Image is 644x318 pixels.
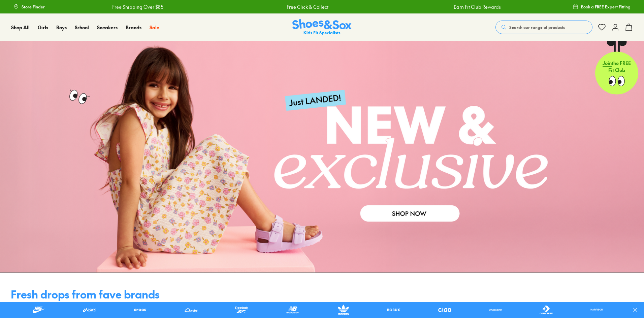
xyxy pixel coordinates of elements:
[292,19,352,36] img: SNS_Logo_Responsive.svg
[573,1,631,13] a: Book a FREE Expert Fitting
[495,21,592,34] button: Search our range of products
[13,1,45,13] a: Store Finder
[75,24,89,31] a: School
[38,24,48,31] a: Girls
[595,41,638,95] a: Jointhe FREE Fit Club
[11,24,30,31] span: Shop All
[286,3,327,10] a: Free Click & Collect
[126,24,141,31] a: Brands
[75,24,89,31] span: School
[11,24,30,31] a: Shop All
[38,24,48,31] span: Girls
[126,24,141,31] span: Brands
[595,54,638,79] p: the FREE Fit Club
[56,24,67,31] span: Boys
[292,19,352,36] a: Shoes & Sox
[97,24,118,31] span: Sneakers
[97,24,118,31] a: Sneakers
[150,24,159,31] a: Sale
[22,4,45,10] span: Store Finder
[603,60,612,66] span: Join
[150,24,159,31] span: Sale
[56,24,67,31] a: Boys
[581,4,631,10] span: Book a FREE Expert Fitting
[509,24,565,30] span: Search our range of products
[453,3,500,10] a: Earn Fit Club Rewards
[111,3,162,10] a: Free Shipping Over $85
